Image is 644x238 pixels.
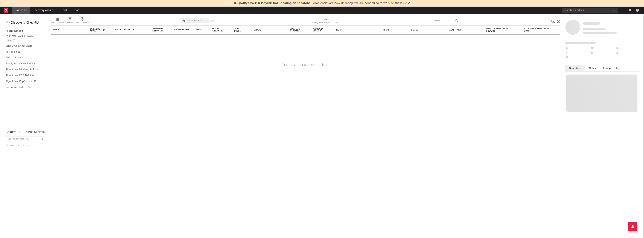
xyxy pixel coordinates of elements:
input: Search... [432,18,460,23]
span: Some Artist [583,22,600,25]
div: Most Recent Track [114,29,142,31]
span: Fans Added by Platform [565,42,596,44]
div: Spotify Followers [212,28,225,32]
div: Legal Status [449,29,473,31]
div: Filters [67,16,73,27]
div: My Discovery Checklist [6,21,45,25]
input: Search for artists [562,8,618,13]
div: Artist [53,29,81,31]
span: Spotify Charts & Playlists not updating on Sodatone [238,2,311,5]
button: Tracked Artists(0) [26,131,45,133]
span: Dismiss [408,2,410,5]
a: Recommended For You [6,85,41,89]
span: Weekly UK Streams [313,28,327,32]
div: 7-Day Fans Added (7-Day Fans Added) [312,21,340,25]
button: News Feed [565,65,585,71]
a: TikTok Global Chart [6,56,41,60]
a: Spotify Track Velocity Chart [6,62,41,66]
div: You have no tracked artists. [282,63,329,67]
div: Edit Columns [51,16,64,27]
a: Charts [58,7,71,14]
div: A&R Pipeline [76,21,89,25]
a: Leads [71,7,83,14]
a: Algorithmic Pop/Indie A&R List [6,79,41,83]
a: Discovery Assistant [30,7,58,14]
div: Jump Score [234,28,244,32]
div: Spotify Monthly Listeners [174,29,202,31]
div: -- [615,51,640,56]
span: Tracking Since: [DATE] [583,28,606,30]
button: Save [210,20,215,22]
span: Most Notified [187,19,202,22]
a: Dashboard [12,7,30,14]
a: Critical Algo/Viral Chart [6,44,41,48]
button: Notes [585,65,599,71]
div: Spotify Followers Daily Growth [486,28,514,32]
div: Folders [253,29,281,31]
span: 0 fans last week [583,32,617,34]
span: Weekly US Streams [290,28,303,32]
div: Status [411,29,435,31]
div: -- [565,56,590,60]
div: Notes [336,29,374,31]
div: -- [615,46,640,51]
div: Instagram Followers [152,28,165,32]
a: [PERSON_NAME] Charts Explorer [6,34,41,42]
div: Priority [383,29,398,31]
div: -- [565,51,590,56]
a: Algorithmic Hip-Hop A&R List [6,67,41,72]
span: : Some charts are now updating. We are continuing to work on the issue [238,2,407,5]
div: Instagram Followers Daily Growth [523,28,552,32]
a: Algorithmic R&B A&R List [6,73,41,78]
div: Folders [6,130,16,134]
div: Recommended [6,29,45,33]
a: All Top Finds [6,50,41,54]
a: Some Artist [583,22,600,25]
div: Filters [67,21,73,25]
div: 7-Day Fans Added (7-Day Fans Added) [312,16,340,27]
input: Search for folders... [6,136,45,142]
div: A&R Pipeline [76,16,89,27]
div: -- [590,46,615,51]
div: Edit Columns [51,21,64,25]
button: Change History [599,65,625,71]
div: -- [590,51,615,56]
div: -- [565,46,590,51]
div: Click to add a folder. [6,144,45,148]
span: 7-Day Fans Added [90,28,102,32]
